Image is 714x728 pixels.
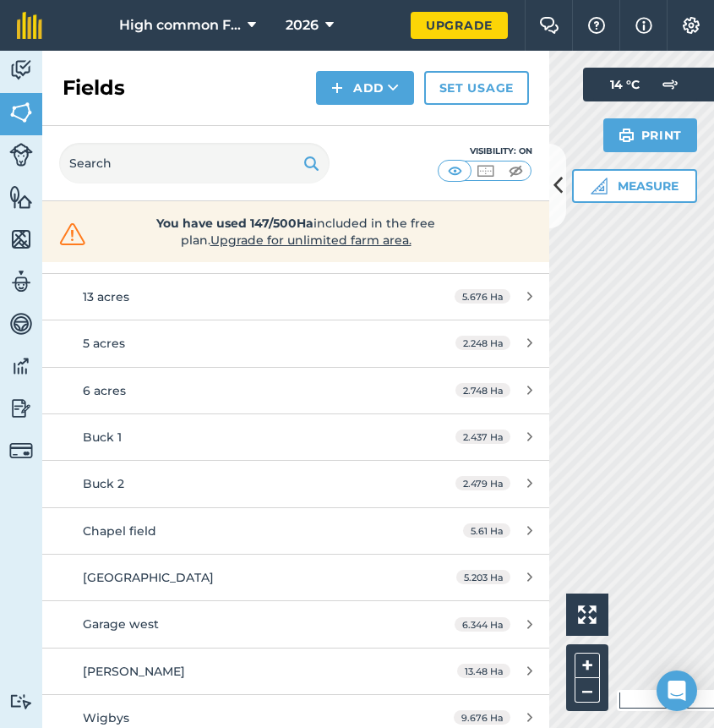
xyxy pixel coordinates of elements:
[455,430,510,444] span: 2.437 Ha
[83,664,185,679] span: [PERSON_NAME]
[286,15,319,36] span: 2026
[454,710,510,725] span: 9.676 Ha
[681,17,701,34] img: A cog icon
[83,289,129,304] span: 13 acres
[83,476,124,491] span: Buck 2
[42,461,549,506] a: Buck 22.479 Ha
[9,227,33,252] img: svg+xml;base64,PHN2ZyB4bWxucz0iaHR0cDovL3d3dy53My5vcmcvMjAwMC9zdmciIHdpZHRoPSI1NiIgaGVpZ2h0PSI2MC...
[505,162,526,179] img: svg+xml;base64,PHN2ZyB4bWxucz0iaHR0cDovL3d3dy53My5vcmcvMjAwMC9zdmciIHdpZHRoPSI1MCIgaGVpZ2h0PSI0MC...
[303,153,319,173] img: svg+xml;base64,PHN2ZyB4bWxucz0iaHR0cDovL3d3dy53My5vcmcvMjAwMC9zdmciIHdpZHRoPSIxOSIgaGVpZ2h0PSIyNC...
[424,71,529,105] a: Set usage
[9,57,33,83] img: svg+xml;base64,PD94bWwgdmVyc2lvbj0iMS4wIiBlbmNvZGluZz0idXRmLTgiPz4KPCEtLSBHZW5lcmF0b3I6IEFkb2JlIE...
[116,215,476,249] span: included in the free plan .
[59,143,330,183] input: Search
[83,430,122,445] span: Buck 1
[42,414,549,460] a: Buck 12.437 Ha
[586,17,607,34] img: A question mark icon
[572,169,697,203] button: Measure
[9,100,33,125] img: svg+xml;base64,PHN2ZyB4bWxucz0iaHR0cDovL3d3dy53My5vcmcvMjAwMC9zdmciIHdpZHRoPSI1NiIgaGVpZ2h0PSI2MC...
[83,383,126,398] span: 6 acres
[17,12,42,39] img: fieldmargin Logo
[438,145,532,158] div: Visibility: On
[331,78,343,98] img: svg+xml;base64,PHN2ZyB4bWxucz0iaHR0cDovL3d3dy53My5vcmcvMjAwMC9zdmciIHdpZHRoPSIxNCIgaGVpZ2h0PSIyNC...
[455,336,510,350] span: 2.248 Ha
[593,68,697,101] button: 14 °C
[455,476,510,490] span: 2.479 Ha
[83,523,156,539] span: Chapel field
[9,311,33,337] img: svg+xml;base64,PD94bWwgdmVyc2lvbj0iMS4wIiBlbmNvZGluZz0idXRmLTgiPz4KPCEtLSBHZW5lcmF0b3I6IEFkb2JlIE...
[56,215,536,249] a: You have used 147/500Haincluded in the free plan.Upgrade for unlimited farm area.
[619,125,635,145] img: svg+xml;base64,PHN2ZyB4bWxucz0iaHR0cDovL3d3dy53My5vcmcvMjAwMC9zdmciIHdpZHRoPSIxOSIgaGVpZ2h0PSIyNC...
[9,439,33,463] img: svg+xml;base64,PD94bWwgdmVyc2lvbj0iMS4wIiBlbmNvZGluZz0idXRmLTgiPz4KPCEtLSBHZW5lcmF0b3I6IEFkb2JlIE...
[42,320,549,366] a: 5 acres2.248 Ha
[316,71,414,105] button: Add
[457,664,510,678] span: 13.48 Ha
[463,523,510,538] span: 5.61 Ha
[653,68,687,101] img: svg+xml;base64,PD94bWwgdmVyc2lvbj0iMS4wIiBlbmNvZGluZz0idXRmLTgiPz4KPCEtLSBHZW5lcmF0b3I6IEFkb2JlIE...
[56,222,90,247] img: svg+xml;base64,PHN2ZyB4bWxucz0iaHR0cDovL3d3dy53My5vcmcvMjAwMC9zdmciIHdpZHRoPSIzMiIgaGVpZ2h0PSIzMC...
[475,162,496,179] img: svg+xml;base64,PHN2ZyB4bWxucz0iaHR0cDovL3d3dy53My5vcmcvMjAwMC9zdmciIHdpZHRoPSI1MCIgaGVpZ2h0PSI0MC...
[411,12,508,39] a: Upgrade
[210,233,412,248] span: Upgrade for unlimited farm area.
[578,605,597,624] img: Four arrows, one pointing top left, one top right, one bottom right and the last bottom left
[575,653,600,678] button: +
[9,184,33,210] img: svg+xml;base64,PHN2ZyB4bWxucz0iaHR0cDovL3d3dy53My5vcmcvMjAwMC9zdmciIHdpZHRoPSI1NiIgaGVpZ2h0PSI2MC...
[9,693,33,709] img: svg+xml;base64,PD94bWwgdmVyc2lvbj0iMS4wIiBlbmNvZGluZz0idXRmLTgiPz4KPCEtLSBHZW5lcmF0b3I6IEFkb2JlIE...
[456,570,510,584] span: 5.203 Ha
[42,601,549,647] a: Garage west6.344 Ha
[575,678,600,703] button: –
[83,570,214,585] span: [GEOGRAPHIC_DATA]
[9,353,33,379] img: svg+xml;base64,PD94bWwgdmVyc2lvbj0iMS4wIiBlbmNvZGluZz0idXRmLTgiPz4KPCEtLSBHZW5lcmF0b3I6IEFkb2JlIE...
[610,68,640,101] span: 14 ° C
[591,178,608,194] img: Ruler icon
[444,162,466,179] img: svg+xml;base64,PHN2ZyB4bWxucz0iaHR0cDovL3d3dy53My5vcmcvMjAwMC9zdmciIHdpZHRoPSI1MCIgaGVpZ2h0PSI0MC...
[455,289,510,304] span: 5.676 Ha
[539,17,559,34] img: Two speech bubbles overlapping with the left bubble in the forefront
[42,649,549,694] a: [PERSON_NAME]13.48 Ha
[455,383,510,397] span: 2.748 Ha
[83,710,129,725] span: Wigbys
[9,396,33,421] img: svg+xml;base64,PD94bWwgdmVyc2lvbj0iMS4wIiBlbmNvZGluZz0idXRmLTgiPz4KPCEtLSBHZW5lcmF0b3I6IEFkb2JlIE...
[83,336,125,351] span: 5 acres
[657,671,697,711] div: Open Intercom Messenger
[42,368,549,413] a: 6 acres2.748 Ha
[9,143,33,167] img: svg+xml;base64,PD94bWwgdmVyc2lvbj0iMS4wIiBlbmNvZGluZz0idXRmLTgiPz4KPCEtLSBHZW5lcmF0b3I6IEFkb2JlIE...
[42,274,549,320] a: 13 acres5.676 Ha
[9,269,33,294] img: svg+xml;base64,PD94bWwgdmVyc2lvbj0iMS4wIiBlbmNvZGluZz0idXRmLTgiPz4KPCEtLSBHZW5lcmF0b3I6IEFkb2JlIE...
[42,555,549,600] a: [GEOGRAPHIC_DATA]5.203 Ha
[156,216,313,231] strong: You have used 147/500Ha
[63,74,125,101] h2: Fields
[635,15,652,36] img: svg+xml;base64,PHN2ZyB4bWxucz0iaHR0cDovL3d3dy53My5vcmcvMjAwMC9zdmciIHdpZHRoPSIxNyIgaGVpZ2h0PSIxNy...
[455,617,510,632] span: 6.344 Ha
[83,616,159,632] span: Garage west
[42,508,549,554] a: Chapel field5.61 Ha
[603,118,698,152] button: Print
[119,15,241,36] span: High common Farm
